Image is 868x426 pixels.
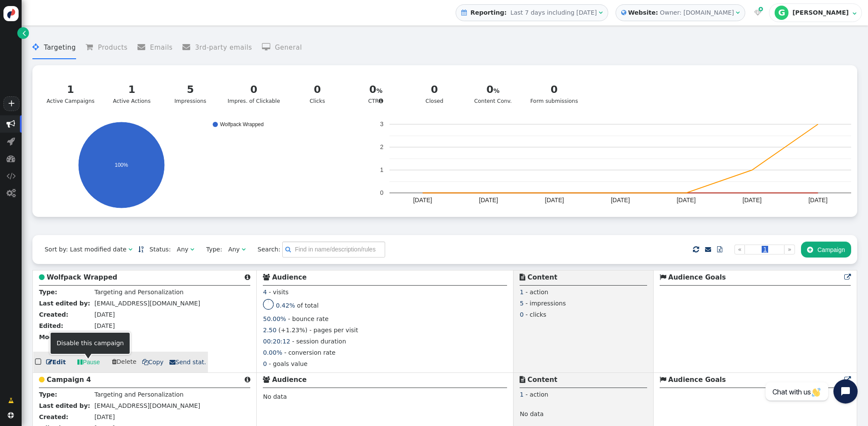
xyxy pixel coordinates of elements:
span:  [520,376,525,383]
span:  [852,10,856,16]
span:  [245,274,250,280]
div: Disable this campaign [57,339,124,348]
a: Pause [71,354,106,370]
span: 5 [520,300,523,307]
span:  [6,120,15,128]
li: Targeting [32,36,76,59]
svg: A chart. [38,122,364,208]
span: No data [263,393,287,400]
span:  [128,246,132,252]
span: (+1.23%) [278,327,307,334]
div: Active Campaigns [47,82,95,105]
text: [DATE] [611,197,630,203]
div: Active Actions [111,82,153,105]
div: A chart. [364,122,851,208]
text: 2 [380,143,383,150]
div: Form submissions [530,82,578,105]
div: Content Conv. [472,82,514,105]
button: Campaign [801,242,851,257]
b: Audience [272,376,306,384]
text: 1 [380,166,383,173]
span:  [263,376,270,383]
a: 0CTR [349,77,402,111]
span: [DATE] [94,413,115,420]
div: Sort by: Last modified date [45,245,126,254]
span: [DATE] [94,322,115,329]
text: 0 [380,189,383,196]
span: - action [526,391,549,398]
text: 100% [115,162,128,168]
div: Impres. of Clickable [228,82,280,105]
a: 5Impressions [164,77,217,111]
span: Sorted in descending order [138,246,144,252]
span: Send stat. [169,359,206,366]
span:  [262,43,275,51]
span:  [190,246,194,252]
span:  [693,244,699,255]
span: of total [297,302,319,309]
span: Search: [252,246,281,253]
div: 0 [354,82,397,97]
b: Website: [626,8,660,17]
li: 3rd-party emails [182,36,252,59]
div: Owner: [DOMAIN_NAME] [660,8,734,17]
span: [EMAIL_ADDRESS][DOMAIN_NAME] [94,300,200,307]
b: Last edited by: [39,402,90,409]
div: 0 [228,82,280,97]
a:   [753,8,763,17]
b: Created: [39,311,68,318]
div: Closed [413,82,456,105]
div: 1 [111,82,153,97]
span: - visits [269,289,289,296]
a: Edit [46,358,66,367]
a:  [2,393,20,408]
b: Audience Goals [668,376,726,384]
div: 1 [47,82,95,97]
span:  [137,43,150,51]
span: 1 [520,289,523,296]
a: 0Clicks [290,77,344,111]
a:  [17,27,29,39]
span:  [759,6,763,13]
span: - bounce rate [288,315,329,322]
span:  [844,274,851,280]
text: [DATE] [808,197,827,203]
b: Edited: [39,322,63,329]
a: 0Form submissions [525,77,583,111]
span:  [77,358,83,367]
span: - conversion rate [284,349,335,356]
span:  [263,274,270,280]
span:  [169,359,176,365]
span: Type: [200,245,222,254]
span: Last 7 days including [DATE] [511,9,597,16]
span:  [182,43,195,51]
a: Copy [142,358,164,367]
span:  [717,246,722,252]
span:  [379,98,383,104]
b: Created: [39,413,68,420]
span:  [112,359,117,365]
a: « [734,245,745,254]
span: 4 [263,289,267,296]
b: Reporting: [469,9,508,16]
span:  [660,376,666,383]
span: - clicks [526,311,546,318]
a:  [711,242,728,257]
a: Delete [112,358,138,365]
span:  [242,246,246,252]
a: 1Active Campaigns [41,77,100,111]
span: 0 [263,360,267,367]
span: 2.50 [263,327,276,334]
b: Content [527,273,557,281]
span:  [844,376,851,383]
span:  [35,356,43,368]
a: Send stat. [169,358,206,367]
span:  [86,43,98,51]
span: - session duration [292,338,346,345]
span: [EMAIL_ADDRESS][DOMAIN_NAME] [94,402,200,409]
div: Clicks [296,82,339,105]
span:  [660,274,666,280]
span:  [754,10,761,16]
text: [DATE] [413,197,432,203]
